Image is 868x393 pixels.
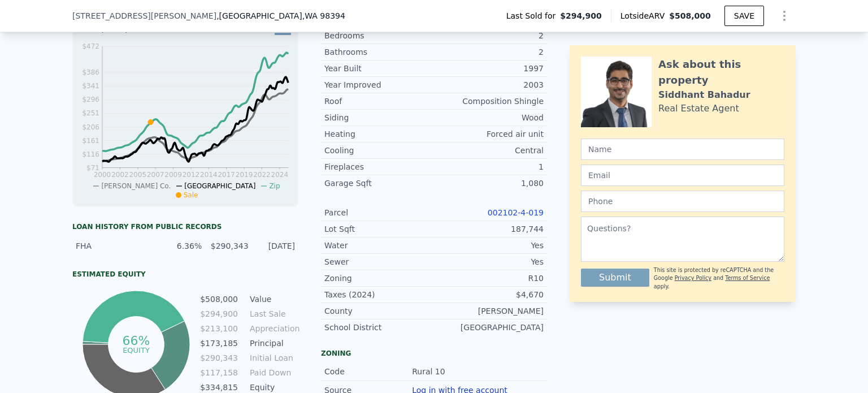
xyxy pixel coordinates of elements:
div: [PERSON_NAME] [434,305,544,317]
span: Last Sold for [506,10,561,21]
td: $117,158 [199,366,238,379]
span: Sale [184,191,198,199]
span: [PERSON_NAME] Co. [101,182,171,190]
div: Roof [324,96,434,107]
div: 1,080 [434,178,544,189]
tspan: 2000 [94,171,111,179]
tspan: 2019 [236,171,253,179]
div: Year Improved [324,79,434,90]
tspan: 2007 [147,171,164,179]
div: Siddhant Bahadur [658,88,750,102]
div: Parcel [324,207,434,218]
td: Value [248,293,298,305]
tspan: $116 [82,150,99,158]
td: Appreciation [248,322,298,335]
button: SAVE [724,6,764,26]
div: This site is protected by reCAPTCHA and the Google and apply. [654,266,784,291]
td: Principal [248,337,298,349]
tspan: 2012 [183,171,200,179]
div: R10 [434,273,544,284]
tspan: 2014 [200,171,218,179]
div: 1 [434,161,544,172]
div: Estimated Equity [72,270,298,279]
td: Initial Loan [248,352,298,364]
input: Email [581,165,784,186]
tspan: $251 [82,109,99,117]
tspan: $472 [82,42,99,50]
td: $213,100 [199,322,238,335]
tspan: 2024 [271,171,289,179]
div: Sewer [324,256,434,267]
div: Water [324,240,434,251]
div: Year Built [324,63,434,74]
button: Show Options [773,5,796,27]
div: Loan history from public records [72,222,298,231]
input: Phone [581,191,784,212]
tspan: 2009 [164,171,182,179]
div: Zoning [321,349,547,358]
div: Yes [434,240,544,251]
div: $4,670 [434,289,544,300]
td: $294,900 [199,308,238,320]
div: Cooling [324,145,434,156]
span: Lotside ARV [620,10,669,21]
td: Last Sale [248,308,298,320]
div: 187,744 [434,223,544,235]
td: $290,343 [199,352,238,364]
tspan: 2002 [111,171,129,179]
tspan: $341 [82,82,99,90]
div: 2 [434,30,544,41]
div: Fireplaces [324,161,434,172]
div: Rural 10 [412,366,447,377]
td: $173,185 [199,337,238,349]
div: 6.36% [162,240,202,252]
input: Name [581,139,784,160]
div: Forced air unit [434,128,544,140]
tspan: 2005 [129,171,146,179]
div: $290,343 [209,240,248,252]
span: [GEOGRAPHIC_DATA] [184,182,255,190]
div: 2003 [434,79,544,90]
span: , [GEOGRAPHIC_DATA] [216,10,345,21]
a: Terms of Service [725,275,770,281]
div: Ask about this property [658,57,784,88]
div: Lot Sqft [324,223,434,235]
tspan: 2017 [218,171,235,179]
tspan: $386 [82,68,99,76]
tspan: $71 [86,164,99,172]
div: 2 [434,46,544,58]
div: Heating [324,128,434,140]
tspan: equity [123,346,150,354]
div: County [324,305,434,317]
div: Bathrooms [324,46,434,58]
div: Taxes (2024) [324,289,434,300]
button: Submit [581,269,649,287]
div: Code [324,366,412,377]
div: 1997 [434,63,544,74]
div: Garage Sqft [324,178,434,189]
tspan: $206 [82,123,99,131]
div: [DATE] [255,240,295,252]
div: Composition Shingle [434,96,544,107]
tspan: $296 [82,96,99,103]
div: [GEOGRAPHIC_DATA] [434,322,544,333]
div: Yes [434,256,544,267]
tspan: 2022 [253,171,271,179]
div: Siding [324,112,434,123]
span: [STREET_ADDRESS][PERSON_NAME] [72,10,216,21]
span: $508,000 [669,11,711,20]
div: Bedrooms [324,30,434,41]
div: School District [324,322,434,333]
span: $294,900 [560,10,602,21]
div: Central [434,145,544,156]
span: , WA 98394 [302,11,345,20]
div: FHA [76,240,155,252]
a: 002102-4-019 [488,208,544,217]
div: Real Estate Agent [658,102,739,115]
span: Zip [269,182,280,190]
td: $508,000 [199,293,238,305]
div: Wood [434,112,544,123]
a: Privacy Policy [675,275,711,281]
tspan: 66% [122,334,150,348]
td: Paid Down [248,366,298,379]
